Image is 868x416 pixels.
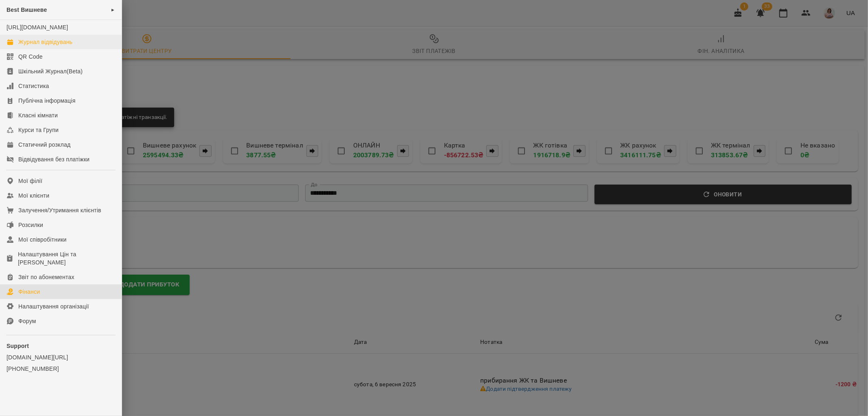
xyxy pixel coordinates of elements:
[18,236,67,244] div: Мої співробітники
[18,126,59,134] div: Курси та Групи
[18,97,75,105] div: Публічна інформація
[18,317,36,325] div: Форум
[18,38,72,46] div: Журнал відвідувань
[7,342,115,350] p: Support
[18,155,90,163] div: Відвідування без платіжки
[7,365,115,373] a: [PHONE_NUMBER]
[18,111,58,119] div: Класні кімнати
[18,250,115,266] div: Налаштування Цін та [PERSON_NAME]
[18,191,49,200] div: Мої клієнти
[18,177,42,185] div: Мої філії
[18,53,43,61] div: QR Code
[7,353,115,361] a: [DOMAIN_NAME][URL]
[18,273,74,281] div: Звіт по абонементах
[7,24,68,31] a: [URL][DOMAIN_NAME]
[18,141,70,149] div: Статичний розклад
[18,302,89,310] div: Налаштування організації
[18,82,49,90] div: Статистика
[18,288,40,296] div: Фінанси
[18,67,83,75] div: Шкільний Журнал(Beta)
[18,206,101,214] div: Залучення/Утримання клієнтів
[18,221,43,229] div: Розсилки
[7,7,47,13] span: Best Вишневе
[111,7,115,13] span: ►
